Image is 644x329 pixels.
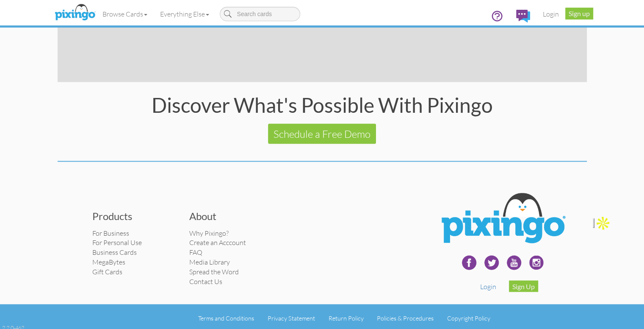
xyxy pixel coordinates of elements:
input: Search cards [220,7,300,21]
img: pixingo logo [53,2,97,23]
a: Sign Up [509,281,538,292]
iframe: Chat [644,329,644,329]
a: Copyright Policy [447,315,490,322]
img: Pixingo Logo [434,187,571,252]
a: Media Library [189,258,230,266]
a: Privacy Statement [268,315,315,322]
div: Discover What's Possible With Pixingo [58,95,587,115]
a: Login [480,282,496,291]
a: Everything Else [154,3,216,25]
img: facebook-240.png [459,252,480,273]
a: Spread the Word [189,268,239,276]
a: Return Policy [328,315,363,322]
a: Gift Cards [92,268,122,276]
a: Policies & Procedures [377,315,434,322]
a: MegaBytes [92,258,125,266]
h3: Products [92,211,177,222]
a: For Business [92,229,129,237]
a: Contact Us [189,277,222,286]
h3: About [189,211,274,222]
img: twitter-240.png [481,252,502,273]
a: Login [536,3,565,25]
img: comments.svg [516,10,530,22]
a: FAQ [189,248,202,257]
a: For Personal Use [92,238,142,247]
a: Sign up [565,8,593,20]
img: instagram.svg [526,252,547,273]
a: Browse Cards [96,3,154,25]
a: Why Pixingo? [189,229,229,237]
a: Create an Acccount [189,238,246,247]
img: Apollo [594,215,611,232]
a: Business Cards [92,248,137,257]
img: youtube-240.png [503,252,525,273]
a: Schedule a Free Demo [268,124,376,144]
a: Terms and Conditions [198,315,254,322]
